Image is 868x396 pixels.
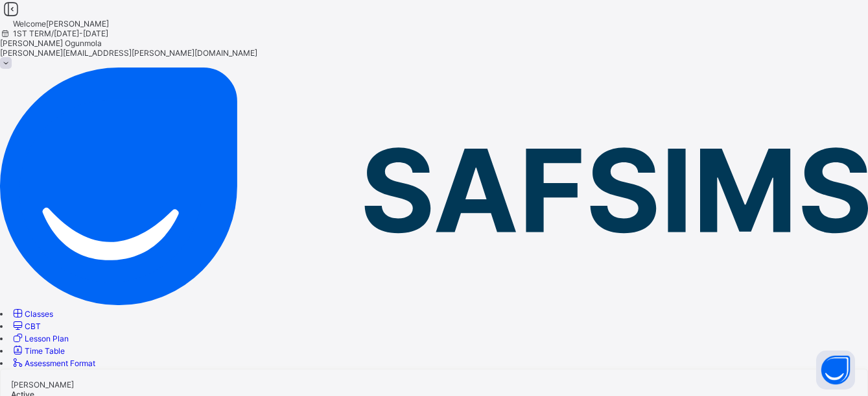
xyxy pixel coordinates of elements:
[25,334,69,343] span: Lesson Plan
[25,358,95,368] span: Assessment Format
[25,309,53,319] span: Classes
[13,19,109,29] span: Welcome [PERSON_NAME]
[11,346,65,356] a: Time Table
[816,351,855,390] button: Open asap
[11,321,41,331] a: CBT
[25,346,65,356] span: Time Table
[11,358,95,368] a: Assessment Format
[25,321,41,331] span: CBT
[11,380,74,390] span: [PERSON_NAME]
[11,334,69,343] a: Lesson Plan
[11,309,53,319] a: Classes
